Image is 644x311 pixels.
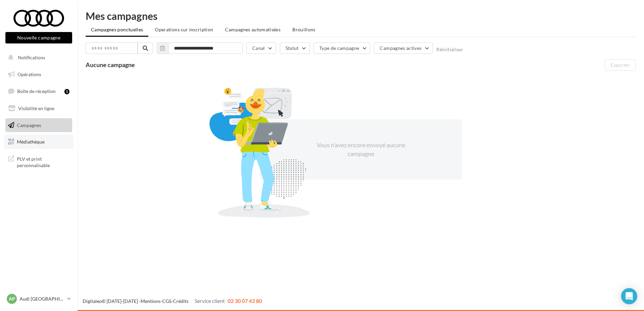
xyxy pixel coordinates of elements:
div: Vous n'avez encore envoyé aucune campagne [303,141,419,158]
span: AP [9,296,15,302]
span: Campagnes actives [380,45,421,51]
a: Visibilité en ligne [4,101,74,116]
span: Brouillons [292,27,316,32]
span: 02 30 07 43 80 [228,298,262,304]
button: Statut [280,42,310,54]
div: 1 [64,89,69,94]
span: Campagnes automatisées [225,27,281,32]
a: Médiathèque [4,135,74,149]
a: Boîte de réception1 [4,84,74,98]
span: Aucune campagne [86,61,135,68]
a: Digitaleo [83,298,102,304]
span: Campagnes [17,122,41,128]
span: Opérations [18,71,41,77]
span: © [DATE]-[DATE] - - - [83,298,262,304]
span: PLV et print personnalisable [17,154,69,169]
p: Audi [GEOGRAPHIC_DATA] 16 [20,296,64,302]
span: Operations sur inscription [155,27,213,32]
button: Notifications [4,51,71,65]
a: Opérations [4,67,74,82]
span: Visibilité en ligne [18,105,54,111]
button: Nouvelle campagne [5,32,72,43]
button: Canal [246,42,276,54]
a: CGS [162,298,171,304]
span: Notifications [18,55,45,60]
a: Campagnes [4,118,74,132]
a: Mentions [141,298,160,304]
div: Mes campagnes [86,11,636,21]
a: Crédits [173,298,188,304]
button: Réinitialiser [436,47,463,52]
button: Campagnes actives [374,42,433,54]
button: Exporter [605,59,636,71]
button: Type de campagne [314,42,371,54]
a: PLV et print personnalisable [4,152,74,172]
div: Open Intercom Messenger [621,288,637,304]
span: Médiathèque [17,139,45,145]
a: AP Audi [GEOGRAPHIC_DATA] 16 [5,292,72,305]
span: Boîte de réception [17,88,56,94]
span: Service client [195,298,225,304]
